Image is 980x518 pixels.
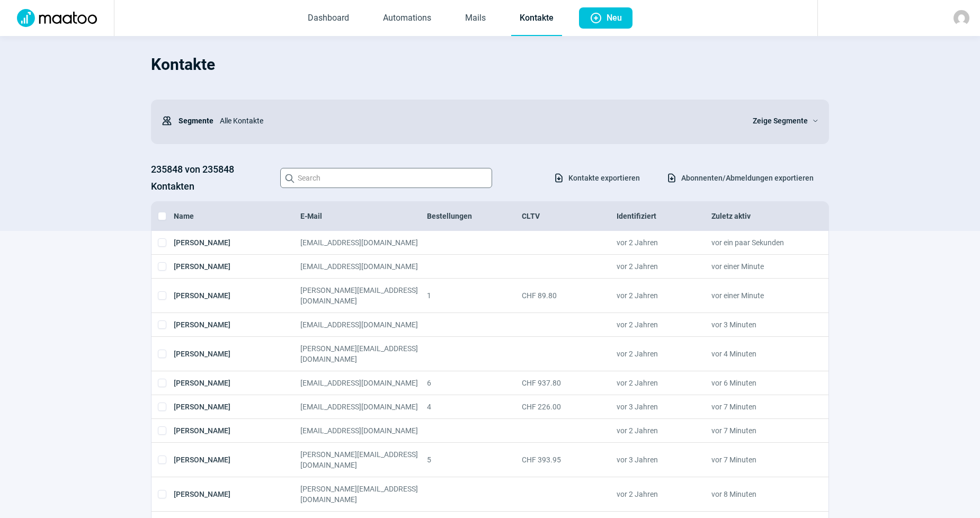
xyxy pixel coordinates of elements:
[711,319,806,330] div: vor 3 Minuten
[174,484,300,505] div: [PERSON_NAME]
[300,261,427,272] div: [EMAIL_ADDRESS][DOMAIN_NAME]
[522,401,617,412] div: CHF 226.00
[617,449,711,470] div: vor 3 Jahren
[617,425,711,436] div: vor 2 Jahren
[711,343,806,364] div: vor 4 Minuten
[427,449,522,470] div: 5
[151,47,829,83] h1: Kontakte
[300,285,427,306] div: [PERSON_NAME][EMAIL_ADDRESS][DOMAIN_NAME]
[300,378,427,388] div: [EMAIL_ADDRESS][DOMAIN_NAME]
[174,285,300,306] div: [PERSON_NAME]
[300,343,427,364] div: [PERSON_NAME][EMAIL_ADDRESS][DOMAIN_NAME]
[617,401,711,412] div: vor 3 Jahren
[300,449,427,470] div: [PERSON_NAME][EMAIL_ADDRESS][DOMAIN_NAME]
[457,1,494,36] a: Mails
[427,211,522,221] div: Bestellungen
[427,285,522,306] div: 1
[711,211,806,221] div: Zuletz aktiv
[427,378,522,388] div: 6
[300,425,427,436] div: [EMAIL_ADDRESS][DOMAIN_NAME]
[711,237,806,248] div: vor ein paar Sekunden
[711,285,806,306] div: vor einer Minute
[151,161,270,195] h3: 235848 von 235848 Kontakten
[617,484,711,505] div: vor 2 Jahren
[300,211,427,221] div: E-Mail
[280,168,492,188] input: Search
[300,319,427,330] div: [EMAIL_ADDRESS][DOMAIN_NAME]
[617,319,711,330] div: vor 2 Jahren
[617,285,711,306] div: vor 2 Jahren
[174,343,300,364] div: [PERSON_NAME]
[579,7,632,29] button: Neu
[174,425,300,436] div: [PERSON_NAME]
[617,211,711,221] div: Identifiziert
[162,110,213,131] div: Segmente
[174,449,300,470] div: [PERSON_NAME]
[213,110,740,131] div: Alle Kontakte
[375,1,440,36] a: Automations
[522,378,617,388] div: CHF 937.80
[542,169,651,187] button: Kontakte exportieren
[655,169,825,187] button: Abonnenten/Abmeldungen exportieren
[681,169,814,186] span: Abonnenten/Abmeldungen exportieren
[174,319,300,330] div: [PERSON_NAME]
[711,378,806,388] div: vor 6 Minuten
[300,237,427,248] div: [EMAIL_ADDRESS][DOMAIN_NAME]
[711,484,806,505] div: vor 8 Minuten
[174,211,300,221] div: Name
[617,378,711,388] div: vor 2 Jahren
[711,401,806,412] div: vor 7 Minuten
[607,7,622,29] span: Neu
[300,401,427,412] div: [EMAIL_ADDRESS][DOMAIN_NAME]
[174,237,300,248] div: [PERSON_NAME]
[711,449,806,470] div: vor 7 Minuten
[617,237,711,248] div: vor 2 Jahren
[174,261,300,272] div: [PERSON_NAME]
[522,285,617,306] div: CHF 89.80
[617,343,711,364] div: vor 2 Jahren
[522,449,617,470] div: CHF 393.95
[954,10,969,26] img: avatar
[522,211,617,221] div: CLTV
[711,425,806,436] div: vor 7 Minuten
[753,114,808,127] span: Zeige Segmente
[300,484,427,505] div: [PERSON_NAME][EMAIL_ADDRESS][DOMAIN_NAME]
[174,378,300,388] div: [PERSON_NAME]
[427,401,522,412] div: 4
[568,169,640,186] span: Kontakte exportieren
[711,261,806,272] div: vor einer Minute
[617,261,711,272] div: vor 2 Jahren
[299,1,358,36] a: Dashboard
[174,401,300,412] div: [PERSON_NAME]
[511,1,562,36] a: Kontakte
[11,9,103,27] img: Logo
